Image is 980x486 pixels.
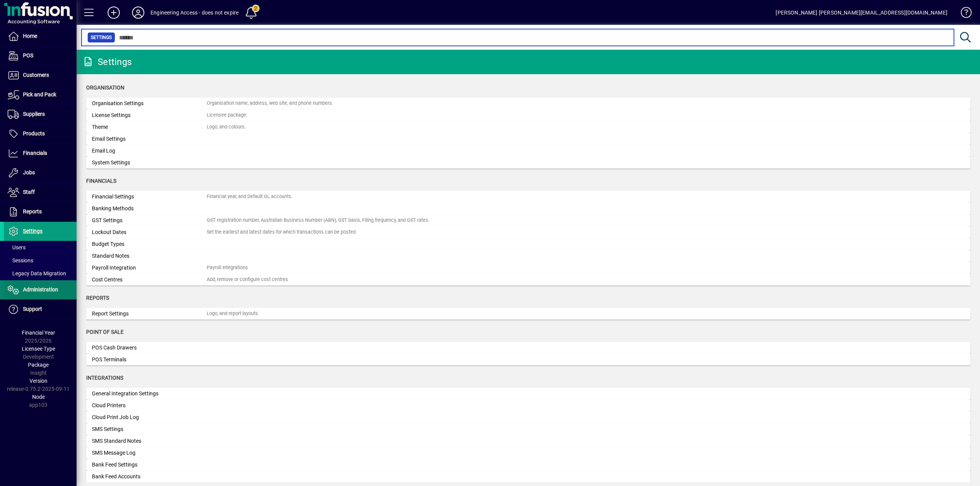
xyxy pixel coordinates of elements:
[86,471,970,483] a: Bank Feed Accounts
[92,449,207,457] div: SMS Message Log
[22,330,55,336] span: Financial Year
[86,388,970,400] a: General Integration Settings
[207,310,259,317] div: Logo, and report layouts.
[92,111,207,119] div: License Settings
[92,123,207,131] div: Theme
[92,473,207,481] div: Bank Feed Accounts
[4,85,77,104] a: Pick and Pack
[86,447,970,459] a: SMS Message Log
[32,394,45,400] span: Node
[28,362,49,368] span: Package
[92,252,207,260] div: Standard Notes
[92,356,207,364] div: POS Terminals
[23,189,35,195] span: Staff
[92,413,207,421] div: Cloud Print Job Log
[22,346,55,352] span: Licensee Type
[23,169,35,176] span: Jobs
[86,238,970,250] a: Budget Types
[86,178,116,184] span: Financials
[23,208,42,215] span: Reports
[126,6,150,20] button: Profile
[86,329,124,335] span: Point of Sale
[92,159,207,167] div: System Settings
[92,193,207,201] div: Financial Settings
[86,133,970,145] a: Email Settings
[92,461,207,469] div: Bank Feed Settings
[92,264,207,272] div: Payroll Integration
[86,411,970,423] a: Cloud Print Job Log
[86,85,124,91] span: Organisation
[4,202,77,221] a: Reports
[86,435,970,447] a: SMS Standard Notes
[207,264,248,271] div: Payroll Integrations
[92,99,207,107] div: Organisation Settings
[23,228,42,234] span: Settings
[23,130,45,137] span: Products
[86,121,970,133] a: ThemeLogo, and colours.
[207,276,288,283] div: Add, remove or configure cost centres
[23,91,56,98] span: Pick and Pack
[82,56,132,68] div: Settings
[4,267,77,280] a: Legacy Data Migration
[150,7,238,19] div: Engineering Access - does not expire
[92,228,207,236] div: Lockout Dates
[92,276,207,284] div: Cost Centres
[91,34,112,41] span: Settings
[92,310,207,318] div: Report Settings
[207,124,246,131] div: Logo, and colours.
[4,163,77,182] a: Jobs
[23,286,58,293] span: Administration
[207,112,247,119] div: Licensee package.
[86,191,970,203] a: Financial SettingsFinancial year, and Default GL accounts.
[23,52,33,59] span: POS
[86,459,970,471] a: Bank Feed Settings
[92,135,207,143] div: Email Settings
[4,144,77,163] a: Financials
[92,147,207,155] div: Email Log
[4,124,77,143] a: Products
[101,6,126,20] button: Add
[4,66,77,85] a: Customers
[4,300,77,319] a: Support
[23,72,49,78] span: Customers
[4,280,77,299] a: Administration
[4,241,77,254] a: Users
[86,157,970,169] a: System Settings
[92,401,207,410] div: Cloud Printers
[86,354,970,366] a: POS Terminals
[86,215,970,226] a: GST SettingsGST registration number, Australian Business Number (ABN), GST basis, Filing frequenc...
[86,145,970,157] a: Email Log
[86,308,970,320] a: Report SettingsLogo, and report layouts.
[92,205,207,213] div: Banking Methods
[86,375,123,381] span: Integrations
[92,216,207,224] div: GST Settings
[23,306,42,312] span: Support
[8,270,66,276] span: Legacy Data Migration
[4,183,77,202] a: Staff
[92,425,207,433] div: SMS Settings
[23,111,45,117] span: Suppliers
[207,217,430,224] div: GST registration number, Australian Business Number (ABN), GST basis, Filing frequency, and GST r...
[86,400,970,411] a: Cloud Printers
[955,2,970,26] a: Knowledge Base
[86,203,970,215] a: Banking Methods
[8,244,26,250] span: Users
[23,150,47,156] span: Financials
[8,257,33,263] span: Sessions
[4,254,77,267] a: Sessions
[92,437,207,445] div: SMS Standard Notes
[776,7,947,19] div: [PERSON_NAME] [PERSON_NAME][EMAIL_ADDRESS][DOMAIN_NAME]
[86,295,109,301] span: Reports
[4,105,77,124] a: Suppliers
[4,46,77,65] a: POS
[207,193,292,200] div: Financial year, and Default GL accounts.
[86,423,970,435] a: SMS Settings
[86,262,970,274] a: Payroll IntegrationPayroll Integrations
[86,342,970,354] a: POS Cash Drawers
[207,229,357,236] div: Set the earliest and latest dates for which transactions can be posted.
[92,390,207,398] div: General Integration Settings
[92,344,207,352] div: POS Cash Drawers
[86,274,970,286] a: Cost CentresAdd, remove or configure cost centres
[23,33,37,39] span: Home
[86,250,970,262] a: Standard Notes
